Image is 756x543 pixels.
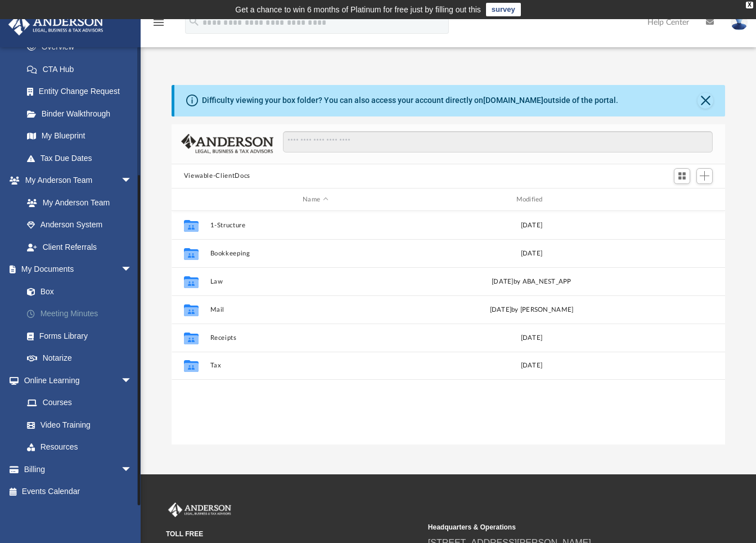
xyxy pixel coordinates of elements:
[210,278,421,285] button: Law
[210,222,421,229] button: 1-Structure
[16,414,138,436] a: Video Training
[426,221,637,231] div: [DATE]
[642,195,721,205] div: id
[121,169,143,192] span: arrow_drop_down
[16,436,143,459] a: Resources
[426,305,637,315] div: [DATE] by [PERSON_NAME]
[188,15,200,28] i: search
[486,3,521,16] a: survey
[121,458,143,481] span: arrow_drop_down
[16,236,143,258] a: Client Referrals
[16,325,143,347] a: Forms Library
[426,333,637,343] div: [DATE]
[16,347,149,370] a: Notarize
[16,80,149,103] a: Entity Change Request
[696,168,713,184] button: Add
[16,303,149,325] a: Meeting Minutes
[16,392,143,414] a: Courses
[674,168,691,184] button: Switch to Grid View
[731,14,748,30] img: User Pic
[152,21,165,29] a: menu
[16,102,149,125] a: Binder Walkthrough
[746,2,753,8] div: close
[16,125,143,147] a: My Blueprint
[172,211,726,444] div: grid
[697,93,713,109] button: Close
[426,277,637,287] div: [DATE] by ABA_NEST_APP
[166,529,420,539] small: TOLL FREE
[16,191,138,214] a: My Anderson Team
[166,502,233,517] img: Anderson Advisors Platinum Portal
[426,195,637,205] div: Modified
[283,131,713,152] input: Search files and folders
[5,14,107,35] img: Anderson Advisors Platinum Portal
[8,369,143,392] a: Online Learningarrow_drop_down
[210,362,421,370] button: Tax
[184,171,250,181] button: Viewable-ClientDocs
[426,249,637,259] div: [DATE]
[235,3,481,16] div: Get a chance to win 6 months of Platinum for free just by filling out this
[152,16,165,29] i: menu
[16,58,149,80] a: CTA Hub
[428,522,682,532] small: Headquarters & Operations
[121,369,143,392] span: arrow_drop_down
[121,258,143,281] span: arrow_drop_down
[210,250,421,257] button: Bookkeeping
[16,147,149,169] a: Tax Due Dates
[210,306,421,313] button: Mail
[210,334,421,342] button: Receipts
[16,280,143,303] a: Box
[8,458,149,481] a: Billingarrow_drop_down
[8,169,143,192] a: My Anderson Teamarrow_drop_down
[426,361,637,371] div: [DATE]
[209,195,421,205] div: Name
[202,95,618,106] div: Difficulty viewing your box folder? You can also access your account directly on outside of the p...
[8,481,149,503] a: Events Calendar
[483,96,543,105] a: [DOMAIN_NAME]
[8,258,149,281] a: My Documentsarrow_drop_down
[176,195,204,205] div: id
[16,214,143,236] a: Anderson System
